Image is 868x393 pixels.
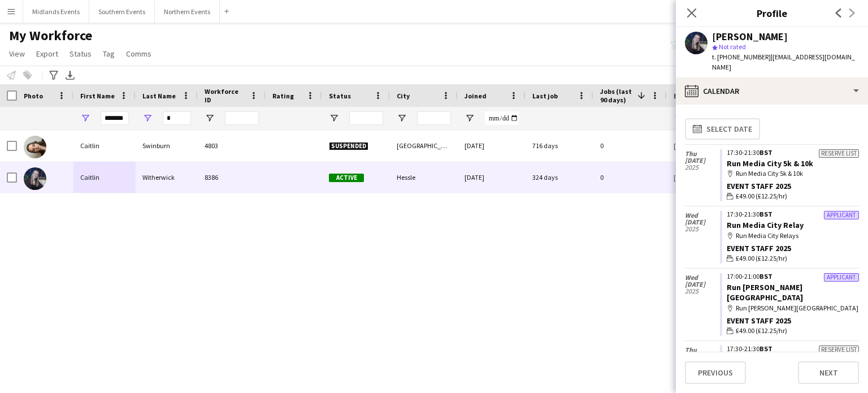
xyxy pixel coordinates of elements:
[759,272,772,280] span: BST
[136,162,198,193] div: Witherwick
[712,32,788,42] div: [PERSON_NAME]
[759,148,772,157] span: BST
[205,113,215,123] button: Open Filter Menu
[727,273,859,280] div: 17:00-21:00
[727,211,859,218] div: 17:30-21:30
[685,118,760,140] button: Select date
[205,87,245,104] span: Workforce ID
[36,49,58,59] span: Export
[142,113,153,123] button: Open Filter Menu
[24,167,46,190] img: Caitlin Witherwick
[24,92,43,100] span: Photo
[458,130,526,161] div: [DATE]
[103,49,115,59] span: Tag
[47,68,60,82] app-action-btn: Advanced filters
[685,157,720,164] span: [DATE]
[198,162,266,193] div: 8386
[685,150,720,157] span: Thu
[329,113,339,123] button: Open Filter Menu
[593,162,667,193] div: 0
[819,149,859,158] div: Reserve list
[142,92,176,100] span: Last Name
[397,113,407,123] button: Open Filter Menu
[727,316,859,326] div: Event Staff 2025
[397,92,410,100] span: City
[685,281,720,288] span: [DATE]
[65,46,96,61] a: Status
[417,111,451,125] input: City Filter Input
[727,231,859,241] div: Run Media City Relays
[685,226,720,232] span: 2025
[155,1,220,23] button: Northern Events
[532,92,558,100] span: Last job
[390,162,458,193] div: Hessle
[676,77,868,105] div: Calendar
[593,130,667,161] div: 0
[63,68,77,82] app-action-btn: Export XLSX
[390,130,458,161] div: [GEOGRAPHIC_DATA]
[272,92,294,100] span: Rating
[73,130,136,161] div: Caitlin
[24,136,46,158] img: Caitlin Swinburn
[674,113,684,123] button: Open Filter Menu
[685,164,720,171] span: 2025
[685,219,720,226] span: [DATE]
[329,174,364,182] span: Active
[225,111,259,125] input: Workforce ID Filter Input
[736,191,787,201] span: £49.00 (£12.25/hr)
[824,211,859,219] div: Applicant
[465,92,487,100] span: Joined
[798,361,859,384] button: Next
[727,158,813,169] a: Run Media City 5k & 10k
[727,181,859,191] div: Event Staff 2025
[674,92,692,100] span: Email
[759,344,772,353] span: BST
[465,113,475,123] button: Open Filter Menu
[98,46,119,61] a: Tag
[685,347,720,353] span: Thu
[727,149,859,156] div: 17:30-21:30
[23,1,89,23] button: Midlands Events
[736,326,787,336] span: £49.00 (£12.25/hr)
[676,6,868,20] h3: Profile
[5,46,29,61] a: View
[727,220,804,230] a: Run Media City Relay
[80,113,90,123] button: Open Filter Menu
[712,53,771,61] span: t. [PHONE_NUMBER]
[136,130,198,161] div: Swinburn
[736,253,787,264] span: £49.00 (£12.25/hr)
[685,288,720,295] span: 2025
[727,243,859,253] div: Event Staff 2025
[712,53,855,71] span: | [EMAIL_ADDRESS][DOMAIN_NAME]
[727,303,859,313] div: Run [PERSON_NAME][GEOGRAPHIC_DATA]
[89,1,155,23] button: Southern Events
[824,273,859,282] div: Applicant
[70,49,92,59] span: Status
[458,162,526,193] div: [DATE]
[727,346,859,352] div: 17:30-21:30
[685,212,720,219] span: Wed
[685,274,720,281] span: Wed
[32,46,63,61] a: Export
[685,361,746,384] button: Previous
[73,162,136,193] div: Caitlin
[101,111,129,125] input: First Name Filter Input
[759,210,772,218] span: BST
[600,87,633,104] span: Jobs (last 90 days)
[9,49,25,59] span: View
[198,130,266,161] div: 4803
[80,92,115,100] span: First Name
[121,46,156,61] a: Comms
[349,111,383,125] input: Status Filter Input
[727,282,803,303] a: Run [PERSON_NAME][GEOGRAPHIC_DATA]
[727,169,859,179] div: Run Media City 5k & 10k
[526,162,593,193] div: 324 days
[719,42,746,51] span: Not rated
[329,92,351,100] span: Status
[329,142,368,150] span: Suspended
[526,130,593,161] div: 716 days
[819,346,859,354] div: Reserve list
[9,27,92,44] span: My Workforce
[485,111,519,125] input: Joined Filter Input
[163,111,191,125] input: Last Name Filter Input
